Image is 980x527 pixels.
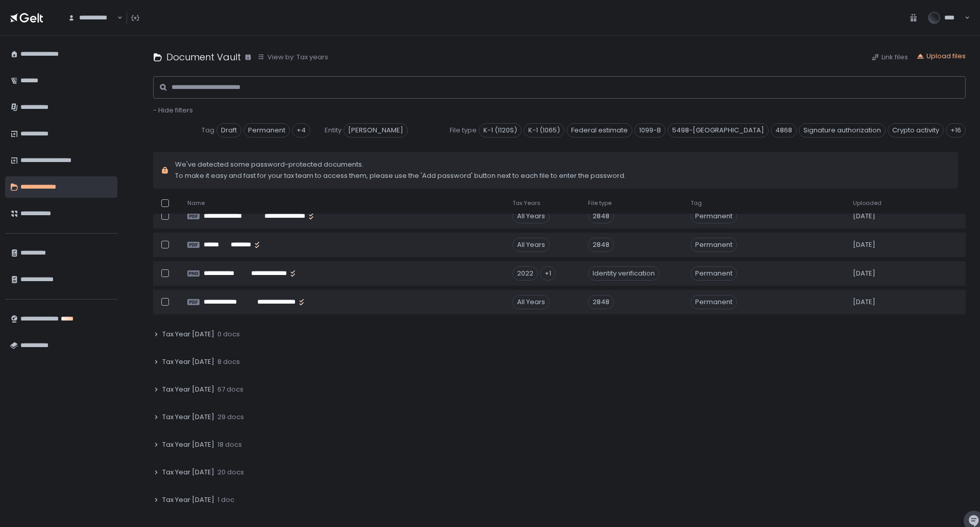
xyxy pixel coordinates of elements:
[691,238,737,252] span: Permanent
[691,199,702,207] span: Tag
[175,171,626,180] span: To make it easy and fast for your tax team to access them, please use the 'Add password' button n...
[853,199,881,207] span: Uploaded
[588,199,611,207] span: File type
[853,297,875,307] span: [DATE]
[175,160,626,169] span: We've detected some password-protected documents.
[588,238,614,252] div: 2848
[344,123,408,138] span: [PERSON_NAME]
[634,123,666,138] span: 1099-B
[871,53,908,62] button: Link files
[162,468,214,477] span: Tax Year [DATE]
[668,123,769,138] span: 5498-[GEOGRAPHIC_DATA]
[479,123,522,138] span: K-1 (1120S)
[257,53,328,62] button: View by: Tax years
[691,295,737,309] span: Permanent
[588,209,614,223] div: 2848
[217,330,240,339] span: 0 docs
[162,413,214,422] span: Tax Year [DATE]
[187,199,205,207] span: Name
[292,123,310,138] div: +4
[540,266,556,281] div: +1
[512,209,550,223] div: All Years
[853,240,875,249] span: [DATE]
[162,385,214,394] span: Tax Year [DATE]
[691,266,737,281] span: Permanent
[217,385,243,394] span: 67 docs
[217,440,242,449] span: 18 docs
[450,126,477,135] span: File type
[691,209,737,223] span: Permanent
[325,126,341,135] span: Entity
[567,123,632,138] span: Federal estimate
[162,357,214,366] span: Tax Year [DATE]
[217,468,244,477] span: 20 docs
[888,123,944,138] span: Crypto activity
[217,495,234,505] span: 1 doc
[162,440,214,449] span: Tax Year [DATE]
[588,295,614,309] div: 2848
[916,52,966,61] button: Upload files
[946,123,966,138] div: +16
[512,238,550,252] div: All Years
[512,295,550,309] div: All Years
[243,123,290,138] span: Permanent
[162,330,214,339] span: Tax Year [DATE]
[153,106,193,115] button: - Hide filters
[202,126,214,135] span: Tag
[217,413,244,422] span: 29 docs
[162,495,214,505] span: Tax Year [DATE]
[771,123,797,138] span: 4868
[588,266,659,281] div: Identity verification
[217,357,240,366] span: 8 docs
[61,7,122,29] div: Search for option
[524,123,565,138] span: K-1 (1065)
[799,123,886,138] span: Signature authorization
[512,266,538,281] div: 2022
[216,123,241,138] span: Draft
[853,212,875,221] span: [DATE]
[853,269,875,278] span: [DATE]
[166,50,241,64] h1: Document Vault
[512,199,541,207] span: Tax Years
